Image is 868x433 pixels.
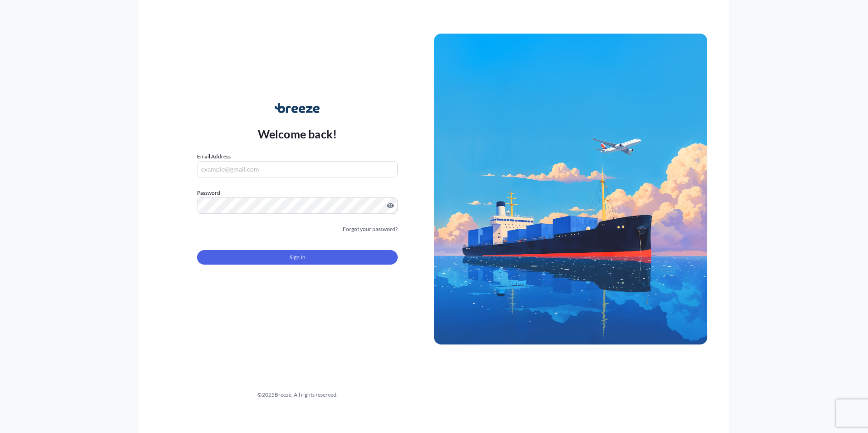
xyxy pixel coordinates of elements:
label: Email Address [197,152,231,161]
button: Show password [387,202,394,209]
label: Password [197,188,398,197]
input: example@gmail.com [197,161,398,177]
img: Ship illustration [434,34,707,344]
span: Sign In [290,253,306,262]
button: Sign In [197,250,398,265]
p: Welcome back! [258,127,337,141]
a: Forgot your password? [343,225,398,234]
div: © 2025 Breeze. All rights reserved. [161,390,434,399]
